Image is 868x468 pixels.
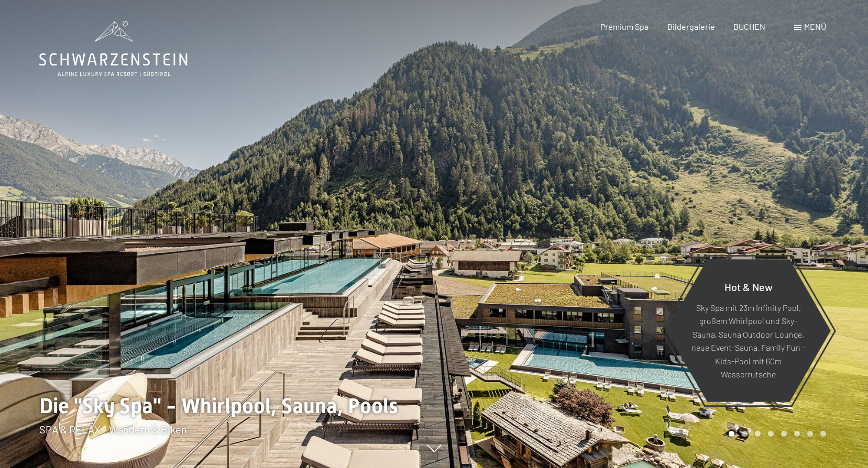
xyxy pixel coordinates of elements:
span: Hot & New [724,280,773,293]
p: Sky Spa mit 23m Infinity Pool, großem Whirlpool und Sky-Sauna, Sauna Outdoor Lounge, neue Event-S... [691,300,805,381]
a: BUCHEN [733,21,765,31]
a: Hot & New Sky Spa mit 23m Infinity Pool, großem Whirlpool und Sky-Sauna, Sauna Outdoor Lounge, ne... [665,259,831,403]
div: Carousel Page 5 [781,431,787,437]
div: Carousel Page 3 [755,431,761,437]
span: Menü [804,21,826,31]
div: Carousel Page 4 [768,431,774,437]
a: Premium Spa [600,21,649,31]
div: Carousel Page 6 [794,431,800,437]
div: Carousel Page 8 [820,431,826,437]
div: Carousel Page 7 [807,431,813,437]
a: Bildergalerie [667,21,715,31]
div: Carousel Pagination [725,431,826,437]
div: Carousel Page 1 (Current Slide) [729,431,734,437]
div: Carousel Page 2 [742,431,748,437]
